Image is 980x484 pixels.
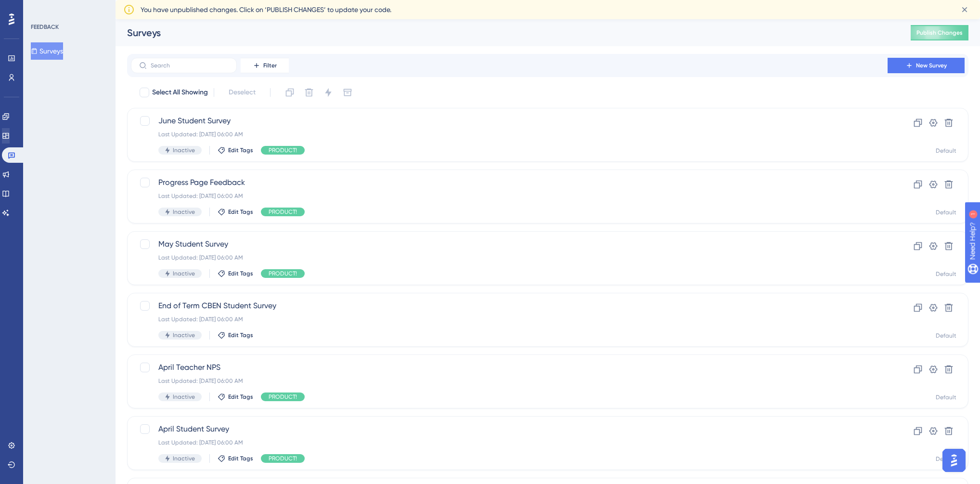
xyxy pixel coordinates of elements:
[269,270,297,277] span: PRODUCT!
[67,5,70,13] div: 1
[218,331,253,339] button: Edit Tags
[158,131,860,138] div: Last Updated: [DATE] 06:00 AM
[269,393,297,401] span: PRODUCT!
[158,238,860,250] span: May Student Survey
[173,270,195,277] span: Inactive
[936,147,956,155] div: Default
[220,84,264,101] button: Deselect
[228,393,253,401] span: Edit Tags
[936,455,956,463] div: Default
[888,58,965,73] button: New Survey
[23,2,60,14] span: Need Help?
[218,455,253,462] button: Edit Tags
[158,115,860,127] span: June Student Survey
[158,177,860,188] span: Progress Page Feedback
[158,377,860,385] div: Last Updated: [DATE] 06:00 AM
[151,62,229,69] input: Search
[228,331,253,339] span: Edit Tags
[228,455,253,462] span: Edit Tags
[158,254,860,262] div: Last Updated: [DATE] 06:00 AM
[940,446,968,475] iframe: UserGuiding AI Assistant Launcher
[218,208,253,216] button: Edit Tags
[158,362,860,373] span: April Teacher NPS
[269,146,297,154] span: PRODUCT!
[31,42,63,60] button: Surveys
[141,4,391,15] span: You have unpublished changes. Click on ‘PUBLISH CHANGES’ to update your code.
[152,87,208,98] span: Select All Showing
[936,209,956,216] div: Default
[31,23,59,31] div: FEEDBACK
[158,315,860,323] div: Last Updated: [DATE] 06:00 AM
[127,26,887,39] div: Surveys
[173,208,195,216] span: Inactive
[158,300,860,312] span: End of Term CBEN Student Survey
[263,62,277,69] span: Filter
[158,439,860,446] div: Last Updated: [DATE] 06:00 AM
[916,29,963,37] span: Publish Changes
[218,146,253,154] button: Edit Tags
[916,62,947,69] span: New Survey
[228,270,253,277] span: Edit Tags
[229,87,256,98] span: Deselect
[173,146,195,154] span: Inactive
[269,208,297,216] span: PRODUCT!
[173,455,195,462] span: Inactive
[936,270,956,278] div: Default
[241,58,289,73] button: Filter
[269,455,297,462] span: PRODUCT!
[218,270,253,277] button: Edit Tags
[936,393,956,401] div: Default
[936,332,956,340] div: Default
[911,25,968,40] button: Publish Changes
[218,393,253,401] button: Edit Tags
[228,208,253,216] span: Edit Tags
[158,192,860,200] div: Last Updated: [DATE] 06:00 AM
[173,331,195,339] span: Inactive
[158,423,860,435] span: April Student Survey
[228,146,253,154] span: Edit Tags
[173,393,195,401] span: Inactive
